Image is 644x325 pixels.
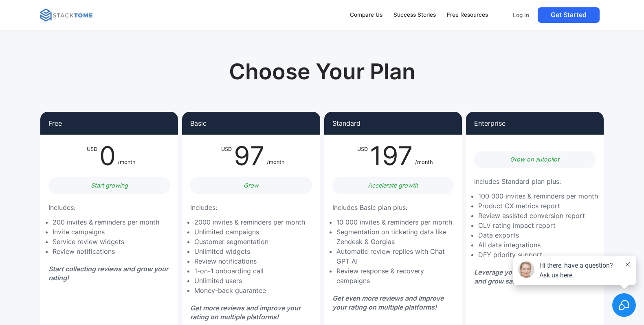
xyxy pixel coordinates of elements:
[53,246,159,256] li: Review notifications
[346,7,387,24] a: Compare Us
[190,202,217,213] p: Includes:
[478,211,598,220] li: Review assisted conversion report
[368,182,418,189] em: Accelerate growth
[194,276,305,286] li: Unlimited users
[538,7,600,23] a: Get Started
[194,217,305,227] li: 2000 invites & reminders per month
[97,143,118,169] div: 0
[194,266,305,276] li: 1-on-1 onboarding call
[478,250,598,260] li: DFY priority support
[53,217,159,227] li: 200 invites & reminders per month
[221,143,232,169] div: USD
[196,59,448,85] h1: Choose Your Plan
[194,286,305,295] li: Money-back guarantee
[194,246,305,256] li: Unlimited widgets
[48,202,75,213] p: Includes:
[53,227,159,237] li: Invite campaigns
[368,143,415,169] div: 197
[118,143,136,169] div: /month
[336,217,458,227] li: 10 000 invites & reminders per month
[443,7,492,24] a: Free Resources
[244,182,259,189] em: Grow
[336,246,458,266] li: Automatic review replies with Chat GPT AI
[336,227,458,246] li: Segmentation on ticketing data like Zendesk & Gorgias
[478,220,598,230] li: CLV rating impact report
[478,240,598,250] li: All data integrations
[53,237,159,246] li: Service review widgets
[357,143,368,169] div: USD
[332,202,407,213] p: Includes Basic plan plus:
[267,143,285,169] div: /month
[194,237,305,246] li: Customer segmentation
[474,176,561,187] p: Includes Standard plan plus:
[447,11,488,20] div: Free Resources
[332,120,360,127] p: Standard
[393,11,436,20] div: Success Stories
[232,143,267,169] div: 97
[194,227,305,237] li: Unlimited campaigns
[91,182,128,189] em: Start growing
[87,143,97,169] div: USD
[474,120,506,127] p: Enterprise
[48,120,62,127] p: Free
[390,7,440,24] a: Success Stories
[48,265,168,282] em: Start collecting reviews and grow your rating!
[478,230,598,240] li: Data exports
[336,266,458,286] li: Review response & recovery campaigns
[510,156,559,163] em: Grow on autopilot
[478,191,598,201] li: 100 000 invites & reminders per month
[415,143,433,169] div: /month
[513,11,529,19] p: Log In
[474,268,596,285] em: Leverage your reviews to the mazimum and grow sales!
[194,256,305,266] li: Review notifications
[508,7,534,23] a: Log In
[190,120,207,127] p: Basic
[350,11,382,20] div: Compare Us
[190,304,301,321] em: Get more reviews and improve your rating on multiple platforms!
[332,294,444,311] em: Get even more reviews and improve your rating on multiple platforms!
[478,201,598,211] li: Product CX metrics report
